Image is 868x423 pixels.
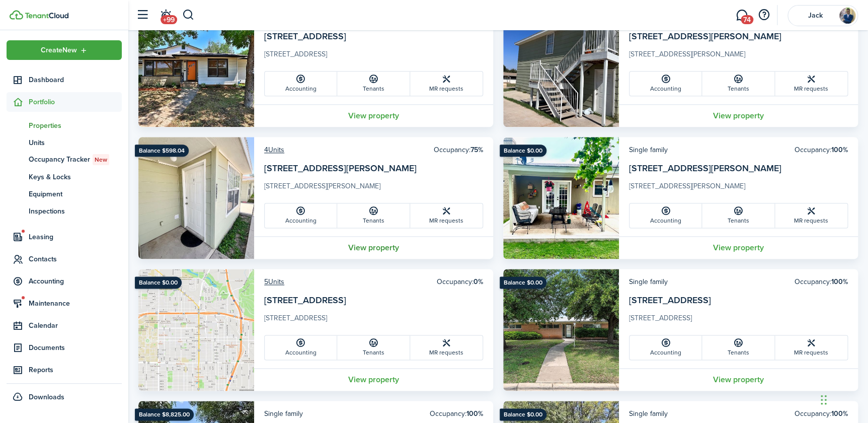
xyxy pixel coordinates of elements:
[500,276,546,289] ribbon: Balance $0.00
[29,254,122,264] span: Contacts
[161,15,177,24] span: +99
[7,202,122,220] a: Inspections
[795,145,848,155] card-header-right: Occupancy:
[41,47,77,54] span: Create New
[29,120,122,131] span: Properties
[831,145,848,155] b: 100%
[629,162,781,175] a: [STREET_ADDRESS][PERSON_NAME]
[474,276,483,287] b: 0%
[831,276,848,287] b: 100%
[7,40,122,60] button: Open menu
[702,335,774,360] a: Tenants
[337,72,410,96] a: Tenants
[265,203,337,228] a: Accounting
[135,408,194,420] ribbon: Balance $8,825.00
[264,276,284,287] a: 5Units
[629,294,711,307] a: [STREET_ADDRESS]
[795,408,848,419] card-header-right: Occupancy:
[138,5,254,127] img: Property avatar
[775,203,847,228] a: MR requests
[29,172,122,182] span: Keys & Locks
[29,97,122,107] span: Portfolio
[629,203,702,228] a: Accounting
[29,137,122,148] span: Units
[629,276,668,287] card-header-left: Single family
[254,368,493,391] a: View property
[264,294,346,307] a: [STREET_ADDRESS]
[29,154,122,165] span: Occupancy Tracker
[619,368,858,391] a: View property
[821,385,827,415] div: Drag
[7,117,122,134] a: Properties
[629,313,848,329] card-description: [STREET_ADDRESS]
[7,151,122,168] a: Occupancy TrackerNew
[775,335,847,360] a: MR requests
[264,408,303,419] card-header-left: Single family
[265,72,337,96] a: Accounting
[156,3,175,28] a: Notifications
[264,181,483,197] card-description: [STREET_ADDRESS][PERSON_NAME]
[254,236,493,259] a: View property
[7,185,122,202] a: Equipment
[264,162,417,175] a: [STREET_ADDRESS][PERSON_NAME]
[135,145,189,157] ribbon: Balance $598.04
[7,168,122,185] a: Keys & Locks
[470,145,483,155] b: 75%
[629,181,848,197] card-description: [STREET_ADDRESS][PERSON_NAME]
[434,145,483,155] card-header-right: Occupancy:
[264,145,284,155] a: 4Units
[795,276,848,287] card-header-right: Occupancy:
[732,3,751,28] a: Messaging
[254,104,493,127] a: View property
[138,269,254,391] img: Property avatar
[29,232,122,242] span: Leasing
[29,298,122,309] span: Maintenance
[629,49,848,65] card-description: [STREET_ADDRESS][PERSON_NAME]
[7,360,122,380] a: Reports
[500,408,546,420] ribbon: Balance $0.00
[410,335,483,360] a: MR requests
[29,365,122,375] span: Reports
[337,335,410,360] a: Tenants
[133,6,152,25] button: Open sidebar
[702,72,774,96] a: Tenants
[95,155,107,164] span: New
[410,72,483,96] a: MR requests
[839,8,855,24] img: Jack
[29,75,122,85] span: Dashboard
[264,313,483,329] card-description: [STREET_ADDRESS]
[29,189,122,199] span: Equipment
[29,206,122,217] span: Inspections
[503,137,619,259] img: Property avatar
[264,49,483,65] card-description: [STREET_ADDRESS]
[337,203,410,228] a: Tenants
[503,269,619,391] img: Property avatar
[10,10,23,20] img: TenantCloud
[702,203,774,228] a: Tenants
[29,276,122,287] span: Accounting
[629,408,668,419] card-header-left: Single family
[430,408,483,419] card-header-right: Occupancy:
[182,7,195,24] button: Search
[29,320,122,331] span: Calendar
[135,276,182,289] ribbon: Balance $0.00
[795,12,835,19] span: Jack
[818,375,868,423] iframe: Chat Widget
[138,137,254,259] img: Property avatar
[619,236,858,259] a: View property
[629,72,702,96] a: Accounting
[629,335,702,360] a: Accounting
[29,392,64,402] span: Downloads
[410,203,483,228] a: MR requests
[7,134,122,151] a: Units
[755,7,772,24] button: Open resource center
[775,72,847,96] a: MR requests
[503,5,619,127] img: Property avatar
[265,335,337,360] a: Accounting
[29,342,122,353] span: Documents
[619,104,858,127] a: View property
[25,13,68,19] img: TenantCloud
[264,30,346,43] a: [STREET_ADDRESS]
[437,276,483,287] card-header-right: Occupancy:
